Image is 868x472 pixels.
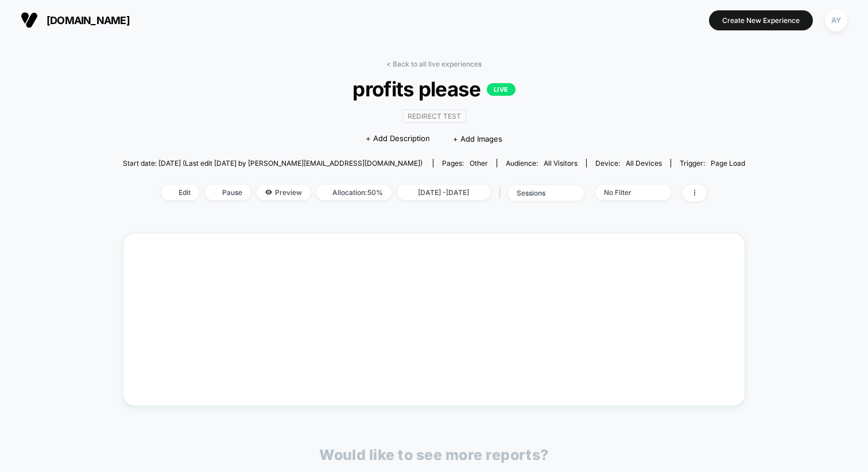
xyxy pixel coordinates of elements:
div: Audience: [506,159,578,167]
button: AY [821,9,851,32]
span: other [470,159,488,167]
div: Pages: [442,159,488,167]
img: Visually logo [21,11,38,29]
div: AY [825,9,847,32]
span: Preview [257,185,311,200]
p: LIVE [487,83,516,96]
span: | [496,185,508,201]
span: Redirect Test [402,110,466,123]
div: No Filter [604,188,650,197]
span: all devices [626,159,662,167]
a: < Back to all live experiences [386,60,482,68]
span: All Visitors [544,159,578,167]
span: Start date: [DATE] (Last edit [DATE] by [PERSON_NAME][EMAIL_ADDRESS][DOMAIN_NAME]) [123,159,423,167]
button: [DOMAIN_NAME] [17,11,133,29]
p: Would like to see more reports? [319,446,549,463]
span: Device: [586,159,671,167]
div: Trigger: [680,159,745,167]
span: profits please [154,77,714,101]
span: + Add Images [453,134,502,143]
span: Allocation: 50% [316,185,392,200]
div: sessions [517,189,563,197]
span: Edit [161,185,199,200]
span: [DATE] - [DATE] [397,185,490,200]
span: [DOMAIN_NAME] [46,14,130,26]
span: Page Load [711,159,745,167]
button: Create New Experience [709,10,813,30]
span: Pause [205,185,251,200]
span: + Add Description [366,133,430,145]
